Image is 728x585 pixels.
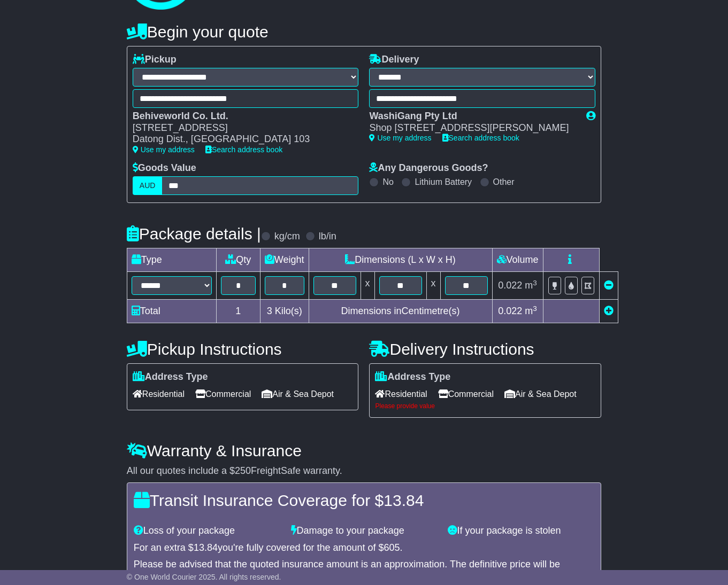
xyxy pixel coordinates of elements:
[235,465,251,476] span: 250
[274,231,300,243] label: kg/cm
[498,306,522,316] span: 0.022
[442,525,600,537] div: If your package is stolen
[194,542,218,553] span: 13.84
[286,525,443,537] div: Damage to your package
[127,465,601,477] div: All our quotes include a $ FreightSafe warranty.
[127,23,601,41] h4: Begin your quote
[382,177,393,187] label: No
[384,542,400,553] span: 605
[195,386,251,402] span: Commercial
[260,248,309,272] td: Weight
[525,306,537,316] span: m
[375,371,450,383] label: Address Type
[133,176,163,195] label: AUD
[375,402,595,410] div: Please provide value
[127,248,216,272] td: Type
[133,111,348,122] div: Behiveworld Co. Ltd.
[498,280,522,291] span: 0.022
[369,162,488,174] label: Any Dangerous Goods?
[133,145,195,154] a: Use my address
[134,542,594,554] div: For an extra $ you're fully covered for the amount of $ .
[369,54,419,66] label: Delivery
[133,386,185,402] span: Residential
[525,280,537,291] span: m
[442,134,519,142] a: Search address book
[309,300,492,323] td: Dimensions in Centimetre(s)
[604,306,614,316] a: Add new item
[493,177,515,187] label: Other
[127,225,261,243] h4: Package details |
[533,279,537,287] sup: 3
[134,492,594,509] h4: Transit Insurance Coverage for $
[216,248,260,272] td: Qty
[127,573,281,581] span: © One World Courier 2025. All rights reserved.
[260,300,309,323] td: Kilo(s)
[134,559,594,582] div: Please be advised that the quoted insurance amount is an approximation. The definitive price will...
[127,300,216,323] td: Total
[533,305,537,313] sup: 3
[438,386,494,402] span: Commercial
[369,122,576,134] div: Shop [STREET_ADDRESS][PERSON_NAME]
[262,386,334,402] span: Air & Sea Depot
[133,54,177,66] label: Pickup
[133,134,348,145] div: Datong Dist., [GEOGRAPHIC_DATA] 103
[415,177,472,187] label: Lithium Battery
[426,272,440,300] td: x
[604,280,614,291] a: Remove this item
[319,231,336,243] label: lb/in
[267,306,272,316] span: 3
[205,145,282,154] a: Search address book
[369,340,601,358] h4: Delivery Instructions
[127,340,359,358] h4: Pickup Instructions
[309,248,492,272] td: Dimensions (L x W x H)
[133,371,208,383] label: Address Type
[384,492,424,509] span: 13.84
[361,272,374,300] td: x
[492,248,543,272] td: Volume
[375,386,427,402] span: Residential
[127,442,601,459] h4: Warranty & Insurance
[133,122,348,134] div: [STREET_ADDRESS]
[504,386,577,402] span: Air & Sea Depot
[216,300,260,323] td: 1
[133,162,196,174] label: Goods Value
[128,525,286,537] div: Loss of your package
[369,111,576,122] div: WashiGang Pty Ltd
[369,134,431,142] a: Use my address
